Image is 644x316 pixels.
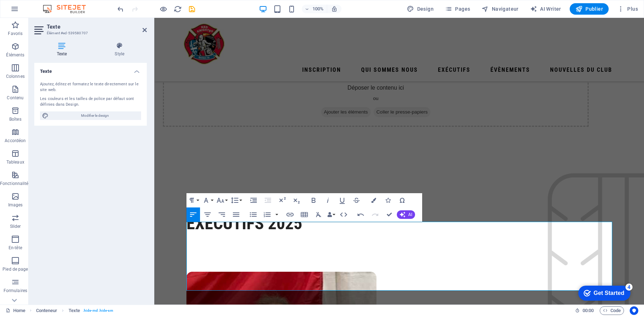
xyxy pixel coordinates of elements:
[312,207,325,222] button: Clear Formatting
[404,3,436,15] button: Design
[247,193,260,207] button: Increase Indent
[36,306,113,315] nav: breadcrumb
[186,193,200,207] button: Paragraph Format
[173,5,182,13] button: reload
[302,5,327,13] button: 100%
[583,306,594,315] span: 00 00
[69,306,80,315] span: Cliquez pour sélectionner. Double-cliquez pour modifier.
[368,207,382,222] button: Redo (⌘⇧Z)
[34,63,147,76] h4: Texte
[383,207,396,222] button: Confirm (⌘+⏎)
[21,8,52,14] div: Get Started
[603,306,621,315] span: Code
[321,193,335,207] button: Italic (⌘I)
[6,4,58,19] div: Get Started 4 items remaining, 20% complete
[275,193,289,207] button: Superscript
[331,6,338,12] i: Lors du redimensionnement, ajuster automatiquement le niveau de zoom en fonction de l'appareil sé...
[481,5,518,12] span: Navigateur
[6,159,24,165] p: Tableaux
[219,89,276,99] span: Coller le presse-papiers
[313,5,324,13] h6: 100%
[335,193,349,207] button: Underline (⌘U)
[188,5,196,13] button: save
[167,89,216,99] span: Ajouter les éléments
[215,207,229,222] button: Align Right
[116,5,125,13] i: Annuler : Modifier le texte (Ctrl+Z)
[188,5,196,13] i: Enregistrer (Ctrl+S)
[40,96,141,108] div: Les couleurs et les tailles de police par défaut sont définies dans Design.
[367,193,380,207] button: Colors
[407,5,434,12] span: Design
[159,5,168,13] button: Cliquez ici pour quitter le mode Aperçu et poursuivre l'édition.
[47,30,133,36] h3: Élément #ed-539580707
[41,5,95,13] img: Editor Logo
[5,138,26,144] p: Accordéon
[290,193,303,207] button: Subscript
[215,193,229,207] button: Font Size
[6,74,25,79] p: Colonnes
[229,207,243,222] button: Align Justify
[51,111,139,120] span: Modifier le design
[575,5,603,12] span: Publier
[4,288,27,294] p: Formulaires
[479,3,521,15] button: Navigateur
[354,207,368,222] button: Undo (⌘Z)
[3,266,28,272] p: Pied de page
[116,5,125,13] button: undo
[201,207,214,222] button: Align Center
[261,193,275,207] button: Decrease Indent
[40,81,141,93] div: Ajoutez, éditez et formatez le texte directement sur le site web.
[600,306,624,315] button: Code
[8,202,23,208] p: Images
[10,224,21,229] p: Slider
[47,24,147,30] h2: Texte
[530,5,561,12] span: AI Writer
[8,31,23,36] p: Favoris
[350,193,363,207] button: Strikethrough
[298,207,311,222] button: Insert Table
[326,207,336,222] button: Data Bindings
[395,193,409,207] button: Special Characters
[260,207,274,222] button: Ordered List
[40,111,141,120] button: Modifier le design
[246,207,260,222] button: Unordered List
[229,193,243,207] button: Line Height
[34,42,93,57] h4: Texte
[614,3,641,15] button: Plus
[9,245,22,251] p: En-tête
[527,3,564,15] button: AI Writer
[307,193,320,207] button: Bold (⌘B)
[408,212,412,217] span: AI
[445,5,470,12] span: Pages
[6,52,24,58] p: Éléments
[617,5,638,12] span: Plus
[575,306,594,315] h6: Durée de la session
[381,193,395,207] button: Icons
[570,3,609,15] button: Publier
[9,58,434,109] div: Déposer le contenu ici
[404,3,436,15] div: Design (Ctrl+Alt+Y)
[174,5,182,13] i: Actualiser la page
[337,207,350,222] button: HTML
[397,210,415,219] button: AI
[83,306,113,315] span: . hide-md .hide-sm
[588,308,589,313] span: :
[274,207,280,222] button: Ordered List
[186,207,200,222] button: Align Left
[93,42,147,57] h4: Style
[442,3,473,15] button: Pages
[6,306,25,315] a: Cliquez pour annuler la sélection. Double-cliquez pour ouvrir Pages.
[283,207,297,222] button: Insert Link
[9,116,21,122] p: Boîtes
[53,1,60,9] div: 4
[630,306,638,315] button: Usercentrics
[7,95,24,101] p: Contenu
[36,306,58,315] span: Cliquez pour sélectionner. Double-cliquez pour modifier.
[201,193,214,207] button: Font Family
